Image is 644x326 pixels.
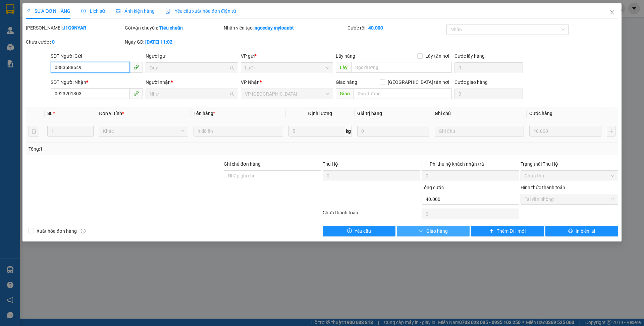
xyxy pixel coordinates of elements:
[336,79,357,85] span: Giao hàng
[81,9,86,13] span: clock-circle
[26,38,123,46] div: Chưa cước :
[355,227,371,235] span: Yêu cầu
[454,62,523,73] input: Cước lấy hàng
[529,126,601,137] input: 0
[354,88,452,99] input: Dọc đường
[347,24,445,32] div: Cước rồi :
[336,53,355,59] span: Lấy hàng
[419,228,424,234] span: check
[53,12,82,19] span: TZQSIZ75
[609,10,615,15] span: close
[51,78,143,86] div: SĐT Người Nhận
[489,228,494,234] span: plus
[347,228,352,234] span: exclamation-circle
[81,229,86,233] span: info-circle
[63,25,86,31] b: J1G9NYAR
[603,3,622,22] button: Close
[568,228,573,234] span: printer
[454,89,523,99] input: Cước giao hàng
[422,185,444,190] span: Tổng cước
[125,38,222,46] div: Ngày GD:
[323,226,395,236] button: exclamation-circleYêu cầu
[194,126,283,137] input: VD: Bàn, Ghế
[29,126,39,137] button: delete
[3,44,33,50] span: 0968278298
[308,111,332,116] span: Định lượng
[397,226,470,236] button: checkGiao hàng
[165,9,171,14] img: icon
[194,111,215,116] span: Tên hàng
[29,145,249,153] div: Tổng: 1
[497,227,525,235] span: Thêm ĐH mới
[323,161,338,167] span: Thu Hộ
[423,52,452,60] span: Lấy tận nơi
[368,25,383,31] b: 40.000
[224,24,346,32] div: Nhân viên tạo:
[116,9,120,13] span: picture
[245,63,329,73] span: LaGi
[125,24,222,32] div: Gói vận chuyển:
[357,111,382,116] span: Giá trị hàng
[385,78,452,86] span: [GEOGRAPHIC_DATA] tận nơi
[150,64,228,71] input: Tên người gửi
[576,227,595,235] span: In biên lai
[165,8,236,14] span: Yêu cầu xuất hóa đơn điện tử
[351,62,452,73] input: Dọc đường
[529,111,552,116] span: Cước hàng
[245,89,329,99] span: VP Thủ Đức
[521,185,565,190] label: Hình thức thanh toán
[545,226,618,236] button: printerIn biên lai
[426,227,448,235] span: Giao hàng
[241,52,333,60] div: VP gửi
[432,107,527,120] th: Ghi chú
[34,227,79,235] span: Xuất hóa đơn hàng
[454,79,488,85] label: Cước giao hàng
[159,25,183,31] b: Tiêu chuẩn
[51,52,143,60] div: SĐT Người Gửi
[241,79,260,85] span: VP Nhận
[3,23,32,43] span: 33 Bác Ái, P Phước Hội, TX Lagi
[145,39,172,45] b: [DATE] 11:02
[99,111,124,116] span: Đơn vị tính
[146,78,238,86] div: Người nhận
[427,160,487,168] span: Phí thu hộ khách nhận trả
[607,126,615,137] button: plus
[26,24,123,32] div: [PERSON_NAME]:
[116,8,155,14] span: Ảnh kiện hàng
[26,9,31,13] span: edit
[146,52,238,60] div: Người gửi
[224,170,321,181] input: Ghi chú đơn hàng
[454,53,485,59] label: Cước lấy hàng
[26,8,70,14] span: SỬA ĐƠN HÀNG
[255,25,294,31] b: ngocduy.myloanbt
[229,92,234,96] span: user
[103,126,184,136] span: Khác
[150,90,228,98] input: Tên người nhận
[81,8,105,14] span: Lịch sử
[47,111,53,116] span: SL
[471,226,544,236] button: plusThêm ĐH mới
[336,88,354,99] span: Giao
[521,160,618,168] div: Trạng thái Thu Hộ
[357,126,429,137] input: 0
[229,65,234,70] span: user
[525,194,614,204] span: Tại văn phòng
[345,126,352,137] span: kg
[336,62,351,73] span: Lấy
[435,126,524,137] input: Ghi Chú
[525,171,614,181] span: Chưa thu
[224,161,261,167] label: Ghi chú đơn hàng
[133,64,139,70] span: phone
[3,3,34,21] strong: Nhà xe Mỹ Loan
[52,39,55,45] b: 0
[322,209,421,221] div: Chưa thanh toán
[133,91,139,96] span: phone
